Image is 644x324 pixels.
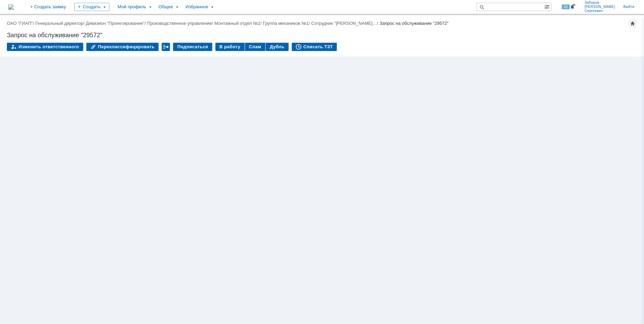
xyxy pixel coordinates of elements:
[7,21,33,26] a: ОАО "ГИАП"
[8,4,14,10] a: Перейти на домашнюю страницу
[379,21,449,26] div: Запрос на обслуживание "29572"
[35,21,86,26] div: /
[147,21,215,26] div: /
[162,43,170,51] div: Работа с массовостью
[562,4,570,9] span: 60
[544,3,551,10] span: Расширенный поиск
[7,32,637,39] div: Запрос на обслуживание "29572"
[584,1,615,5] span: Зиборов
[74,3,109,11] div: Создать
[311,21,377,26] a: Сотрудник "[PERSON_NAME]…
[584,5,615,9] span: [PERSON_NAME]
[263,21,311,26] div: /
[214,21,260,26] a: Монтажный отдел №2
[584,9,615,13] span: Сергеевич
[8,4,14,10] img: logo
[263,21,309,26] a: Группа механиков №1
[214,21,263,26] div: /
[35,21,83,26] a: Генеральный директор
[86,21,147,26] div: /
[311,21,380,26] div: /
[86,21,144,26] a: Дивизион "Проектирование"
[7,21,35,26] div: /
[147,21,212,26] a: Производственное управление
[629,19,637,28] div: Сделать домашней страницей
